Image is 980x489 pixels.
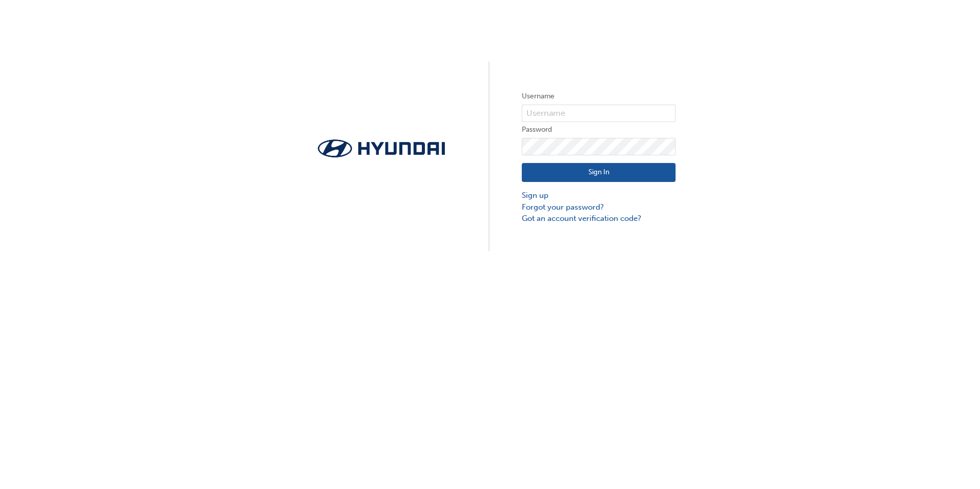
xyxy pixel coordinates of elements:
label: Password [522,124,676,136]
a: Forgot your password? [522,201,676,213]
label: Username [522,90,676,103]
img: Trak [304,136,458,160]
input: Username [522,105,676,122]
a: Sign up [522,190,676,201]
button: Sign In [522,163,676,182]
a: Got an account verification code? [522,213,676,225]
